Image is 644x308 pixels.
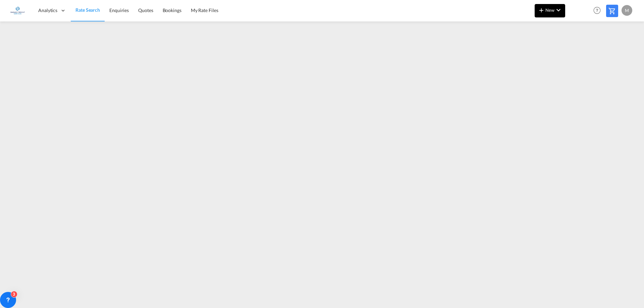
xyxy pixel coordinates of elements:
span: My Rate Files [191,7,218,13]
button: icon-plus 400-fgNewicon-chevron-down [535,4,565,17]
span: Analytics [38,7,57,14]
span: New [537,7,562,13]
md-icon: icon-plus 400-fg [537,6,545,14]
div: Help [591,5,606,17]
div: M [622,5,632,16]
span: Bookings [163,7,181,13]
span: Rate Search [75,7,100,13]
img: 6a2c35f0b7c411ef99d84d375d6e7407.jpg [10,3,25,18]
span: Help [591,5,603,16]
span: Quotes [138,7,153,13]
span: Enquiries [109,7,129,13]
md-icon: icon-chevron-down [554,6,562,14]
